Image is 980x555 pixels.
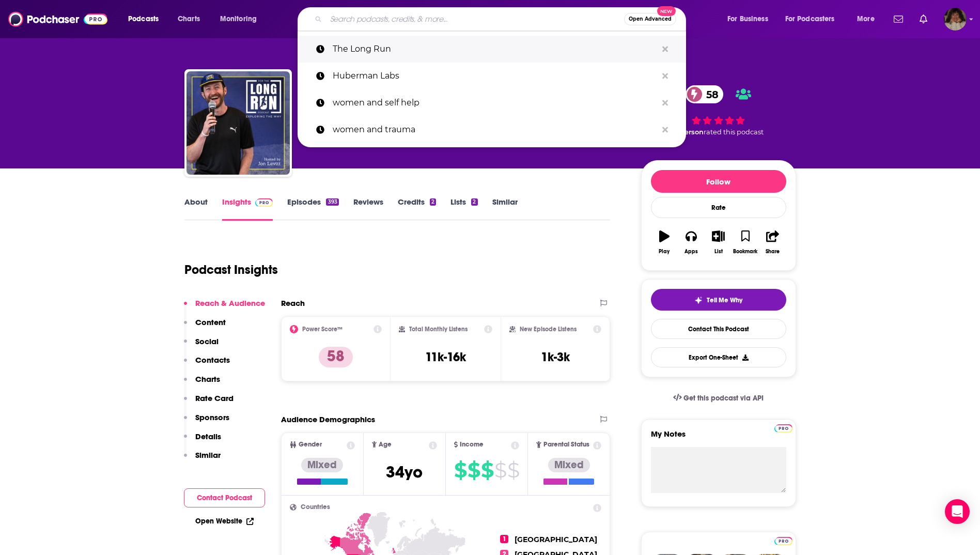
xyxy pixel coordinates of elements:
[548,458,590,472] div: Mixed
[696,85,724,103] span: 58
[298,63,686,89] a: Huberman Labs
[624,13,676,25] button: Open AdvancedNew
[500,535,508,543] span: 1
[507,462,519,479] span: $
[299,441,322,448] span: Gender
[657,6,676,16] span: New
[195,336,219,346] p: Social
[213,11,270,27] button: open menu
[184,317,226,336] button: Content
[659,249,670,255] div: Play
[184,412,229,431] button: Sponsors
[184,374,220,393] button: Charts
[333,116,657,143] p: women and trauma
[184,355,230,374] button: Contacts
[386,462,423,482] span: 34 yo
[468,462,480,479] span: $
[707,296,742,304] span: Tell Me Why
[774,535,792,545] a: Pro website
[326,198,338,206] div: 393
[774,537,792,545] img: Podchaser Pro
[944,8,967,30] button: Show profile menu
[195,450,221,460] p: Similar
[326,11,624,27] input: Search podcasts, credits, & more...
[651,224,678,261] button: Play
[195,412,229,422] p: Sponsors
[785,12,835,26] span: For Podcasters
[774,423,792,433] a: Pro website
[629,17,672,22] span: Open Advanced
[944,8,967,30] span: Logged in as angelport
[195,517,254,526] a: Open Website
[220,12,257,26] span: Monitoring
[195,393,234,403] p: Rate Card
[301,458,343,472] div: Mixed
[409,326,468,333] h2: Total Monthly Listens
[651,197,786,218] div: Rate
[675,128,704,136] span: 1 person
[184,262,278,277] h1: Podcast Insights
[733,249,757,255] div: Bookmark
[195,374,220,384] p: Charts
[857,12,875,26] span: More
[651,347,786,367] button: Export One-Sheet
[774,424,792,433] img: Podchaser Pro
[686,85,724,103] a: 58
[430,198,436,206] div: 2
[301,504,330,511] span: Countries
[720,11,781,27] button: open menu
[184,431,221,451] button: Details
[454,462,466,479] span: $
[779,11,850,27] button: open menu
[222,197,273,221] a: InsightsPodchaser Pro
[128,12,159,26] span: Podcasts
[944,8,967,30] img: User Profile
[678,224,705,261] button: Apps
[195,431,221,441] p: Details
[171,11,206,27] a: Charts
[651,429,786,447] label: My Notes
[705,224,732,261] button: List
[333,89,657,116] p: women and self help
[184,488,265,507] button: Contact Podcast
[759,224,786,261] button: Share
[121,11,172,27] button: open menu
[8,9,107,29] img: Podchaser - Follow, Share and Rate Podcasts
[683,394,764,403] span: Get this podcast via API
[651,289,786,311] button: tell me why sparkleTell Me Why
[685,249,698,255] div: Apps
[298,116,686,143] a: women and trauma
[302,326,343,333] h2: Power Score™
[651,170,786,193] button: Follow
[651,319,786,339] a: Contact This Podcast
[287,197,338,221] a: Episodes393
[184,336,219,356] button: Social
[732,224,759,261] button: Bookmark
[195,298,265,308] p: Reach & Audience
[520,326,577,333] h2: New Episode Listens
[281,414,375,424] h2: Audience Demographics
[186,71,290,175] img: For The Long Run: Exploring the Why Behind Running
[425,349,466,365] h3: 11k-16k
[307,7,696,31] div: Search podcasts, credits, & more...
[353,197,383,221] a: Reviews
[481,462,493,479] span: $
[195,317,226,327] p: Content
[178,12,200,26] span: Charts
[850,11,888,27] button: open menu
[319,347,353,367] p: 58
[494,462,506,479] span: $
[766,249,780,255] div: Share
[945,499,970,524] div: Open Intercom Messenger
[379,441,392,448] span: Age
[492,197,518,221] a: Similar
[890,10,907,28] a: Show notifications dropdown
[333,36,657,63] p: The Long Run
[184,393,234,412] button: Rate Card
[298,89,686,116] a: women and self help
[714,249,723,255] div: List
[460,441,484,448] span: Income
[450,197,477,221] a: Lists2
[255,198,273,207] img: Podchaser Pro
